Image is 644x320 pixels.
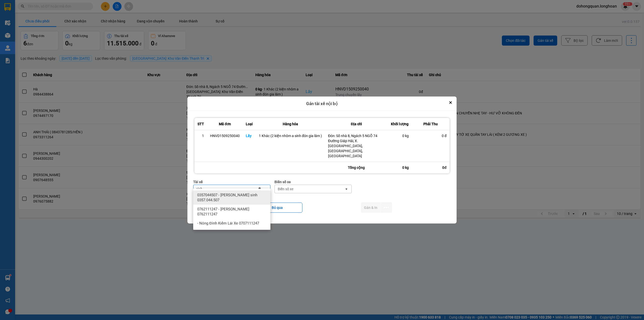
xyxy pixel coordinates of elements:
div: 0đ [412,162,450,173]
span: 0357044507 - [PERSON_NAME] sinh 0357.044.507 [197,193,268,203]
div: 1 [197,133,204,138]
span: Ngày in phiếu: 13:48 ngày [34,10,103,15]
button: Bỏ qua [252,203,302,213]
div: Tài xế [193,179,270,185]
span: Mã đơn: HNVD1509250024 [2,30,77,37]
div: Biển số xe [278,186,293,191]
div: 1 Khác (2 kiện nhôm a sinh đón gia lâm ) [259,133,322,138]
div: Biển số xe [274,179,352,185]
svg: Clear value [258,187,262,191]
div: dialog [187,97,457,224]
span: 0762111247 - [PERSON_NAME] 0762111247 [197,207,268,217]
div: Tổng cộng [325,162,388,173]
div: Mã đơn [210,121,240,127]
div: Phải Thu [415,121,447,127]
div: Hàng hóa [259,121,322,127]
div: Đón: Số nhà 8, Ngách 5 NGÕ 74 Đường Giáp Hải, X.[GEOGRAPHIC_DATA], [GEOGRAPHIC_DATA], [GEOGRAPHIC... [328,133,385,158]
div: Gán tài xế nội bộ [187,97,457,111]
strong: CSKH: [14,17,27,21]
svg: open [344,187,348,191]
button: Gán & In [361,202,380,213]
div: Loại [246,121,253,127]
div: Khối lượng [391,121,409,127]
span: [PHONE_NUMBER] [2,17,38,26]
div: 0 đ [415,133,447,138]
span: - Nông Đình Kiểm Lái Xe 0707111247 [197,221,259,226]
button: Close [448,100,454,106]
span: CÔNG TY TNHH CHUYỂN PHÁT NHANH BẢO AN [40,17,100,26]
div: 0 kg [388,162,412,173]
svg: open [263,187,267,191]
strong: PHIẾU DÁN LÊN HÀNG [35,2,102,9]
ul: Menu [193,188,270,230]
div: Lấy [246,133,253,138]
div: HNVD1509250040 [210,133,240,138]
div: 0 kg [391,133,409,138]
div: STT [197,121,204,127]
div: Địa chỉ [328,121,385,127]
